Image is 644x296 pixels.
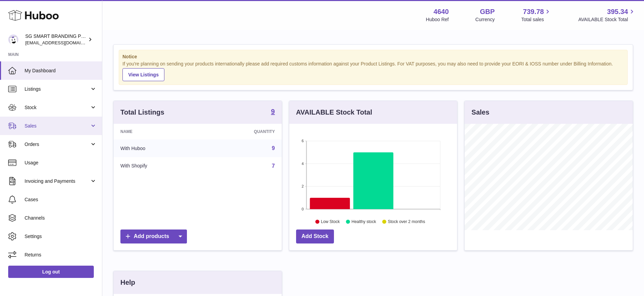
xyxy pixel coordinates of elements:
[25,123,90,129] span: Sales
[122,68,164,81] a: View Listings
[521,16,552,23] span: Total sales
[302,207,304,211] text: 0
[521,7,552,23] a: 739.78 Total sales
[25,215,97,221] span: Channels
[25,104,90,111] span: Stock
[25,178,90,184] span: Invoicing and Payments
[25,86,90,92] span: Listings
[122,54,624,60] strong: Notice
[351,219,376,224] text: Healthy stock
[272,163,275,169] a: 7
[523,7,544,16] span: 739.78
[8,266,94,278] a: Log out
[114,124,204,139] th: Name
[578,7,636,23] a: 395.34 AVAILABLE Stock Total
[25,252,97,258] span: Returns
[25,141,90,148] span: Orders
[122,61,624,81] div: If you're planning on sending your products internationally please add required customs informati...
[426,16,449,23] div: Huboo Ref
[114,139,204,157] td: With Huboo
[25,40,100,45] span: [EMAIL_ADDRESS][DOMAIN_NAME]
[272,145,275,151] a: 9
[271,108,275,116] a: 9
[204,124,282,139] th: Quantity
[302,139,304,143] text: 6
[302,184,304,188] text: 2
[578,16,636,23] span: AVAILABLE Stock Total
[25,33,87,46] div: SG SMART BRANDING PTE. LTD.
[25,68,97,74] span: My Dashboard
[120,108,164,117] h3: Total Listings
[120,230,187,243] a: Add products
[471,108,489,117] h3: Sales
[321,219,340,224] text: Low Stock
[271,108,275,115] strong: 9
[296,230,334,243] a: Add Stock
[302,162,304,166] text: 4
[114,157,204,175] td: With Shopify
[296,108,372,117] h3: AVAILABLE Stock Total
[25,160,97,166] span: Usage
[8,34,18,45] img: uktopsmileshipping@gmail.com
[25,233,97,240] span: Settings
[434,7,449,16] strong: 4640
[120,278,135,287] h3: Help
[388,219,425,224] text: Stock over 2 months
[607,7,628,16] span: 395.34
[475,16,495,23] div: Currency
[25,196,97,203] span: Cases
[480,7,495,16] strong: GBP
